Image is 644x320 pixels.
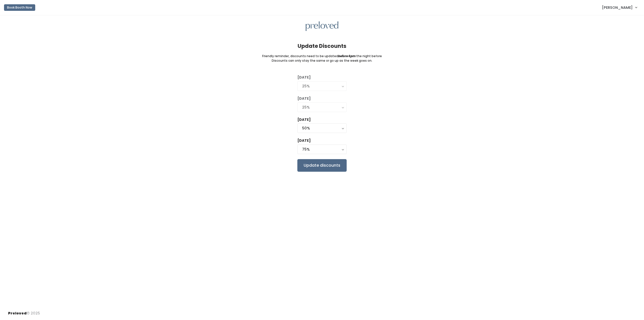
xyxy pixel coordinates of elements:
[297,159,347,172] input: Update discounts
[297,96,311,101] label: [DATE]
[297,145,347,154] button: 75%
[298,43,346,49] h4: Update Discounts
[4,4,35,11] button: Book Booth Now
[297,123,347,133] button: 50%
[262,54,382,58] small: Friendly reminder, discounts need to be updated the night before
[297,81,347,91] button: 25%
[597,2,642,13] a: [PERSON_NAME]
[338,54,356,58] i: before 6pm
[272,58,372,63] small: Discounts can only stay the same or go up as the week goes on.
[302,147,342,152] div: 75%
[297,117,311,122] label: [DATE]
[8,311,27,316] span: Preloved
[302,83,342,89] div: 25%
[297,138,311,143] label: [DATE]
[4,2,35,13] a: Book Booth Now
[302,104,342,110] div: 25%
[306,21,338,31] img: preloved logo
[297,75,311,80] label: [DATE]
[297,102,347,112] button: 25%
[8,307,40,316] div: © 2025
[602,5,633,10] span: [PERSON_NAME]
[302,125,342,131] div: 50%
